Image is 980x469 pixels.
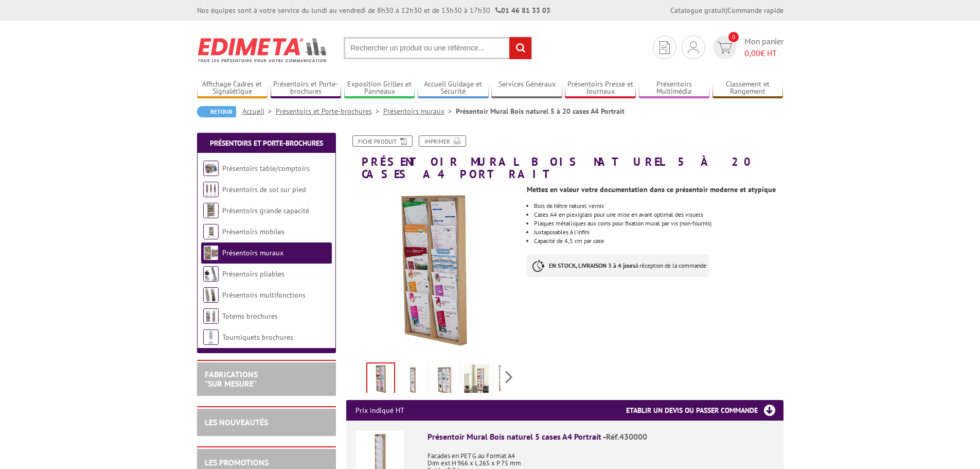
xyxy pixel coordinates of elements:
[222,290,306,300] a: Présentoirs multifonctions
[276,107,383,116] a: Présentoirs et Porte-brochures
[419,135,466,147] a: Imprimer
[660,41,670,54] img: devis rapide
[491,80,562,97] a: Services Généraux
[203,203,219,218] img: Présentoirs grande capacité
[496,364,521,396] img: 430003_mise_en_scene.jpg
[710,36,783,59] a: devis rapide 0 Mon panier 0,00€ HT
[367,363,394,395] img: 430001_presentoir_mural_bois_naturel_10_cases_a4_portrait_flyers.jpg
[210,138,323,148] a: Présentoirs et Porte-brochures
[383,107,456,116] a: Présentoirs muraux
[222,185,306,194] a: Présentoirs de sol sur pied
[534,203,783,209] li: Bois de hêtre naturel vernis
[418,80,489,97] a: Accueil Guidage et Sécurité
[197,80,268,97] a: Affichage Cadres et Signalétique
[242,107,276,116] a: Accueil
[352,135,413,147] a: Fiche produit
[222,206,309,215] a: Présentoirs grande capacité
[509,37,531,59] input: rechercher
[203,308,219,324] img: Totems brochures
[432,364,457,396] img: 430002_mise_en_scene.jpg
[639,80,710,97] a: Présentoirs Multimédia
[222,248,283,257] a: Présentoirs muraux
[203,329,219,345] img: Tourniquets brochures
[222,311,278,321] a: Totems brochures
[203,182,219,197] img: Présentoirs de sol sur pied
[504,369,514,386] span: Next
[203,245,219,260] img: Présentoirs muraux
[626,400,783,421] h3: Etablir un devis ou passer commande
[534,220,783,227] li: Plaques métalliques aux coins pour fixation mural par vis (non-fournis)
[688,41,699,54] img: devis rapide
[222,227,284,236] a: Présentoirs mobiles
[712,80,783,97] a: Classement et Rangement
[344,37,532,59] input: Rechercher un produit ou une référence...
[222,269,284,279] a: Présentoirs pliables
[534,229,783,235] li: Juxtaposables à l’infini
[346,185,520,359] img: 430001_presentoir_mural_bois_naturel_10_cases_a4_portrait_flyers.jpg
[727,6,783,15] a: Commande rapide
[456,106,625,116] li: Présentoir Mural Bois naturel 5 à 20 cases A4 Portrait
[205,369,258,389] a: FABRICATIONS"Sur Mesure"
[717,42,732,54] img: devis rapide
[203,161,219,176] img: Présentoirs table/comptoirs
[222,164,310,173] a: Présentoirs table/comptoirs
[205,417,268,427] a: LES NOUVEAUTÉS
[338,135,791,180] h1: Présentoir Mural Bois naturel 5 à 20 cases A4 Portrait
[534,212,783,218] li: Cases A4 en plexiglass pour une mise en avant optimal des visuels
[344,80,415,97] a: Exposition Grilles et Panneaux
[355,400,404,421] p: Prix indiqué HT
[534,238,783,244] li: Capacité de 4,5 cm par case.
[205,457,269,467] a: LES PROMOTIONS
[203,224,219,239] img: Présentoirs mobiles
[527,185,776,194] strong: Mettez en valeur votre documentation dans ce présentoir moderne et atypique
[495,6,550,15] strong: 01 46 81 33 03
[565,80,636,97] a: Présentoirs Presse et Journaux
[203,287,219,303] img: Présentoirs multifonctions
[606,431,647,442] span: Réf.430000
[427,431,774,443] div: Présentoir Mural Bois naturel 5 cases A4 Portrait -
[744,36,783,59] span: Mon panier
[400,364,425,396] img: 430000_presentoir_mise_en_scene.jpg
[527,254,709,277] p: à réception de la commande
[271,80,342,97] a: Présentoirs et Porte-brochures
[670,6,726,15] a: Catalogue gratuit
[197,106,236,117] a: Retour
[197,5,550,15] div: Nos équipes sont à votre service du lundi au vendredi de 8h30 à 12h30 et de 13h30 à 17h30
[744,48,760,58] span: 0,00
[222,333,293,342] a: Tourniquets brochures
[197,31,328,69] img: Edimeta
[670,5,783,15] div: |
[549,262,635,269] strong: EN STOCK, LIVRAISON 3 à 4 jours
[203,266,219,282] img: Présentoirs pliables
[744,47,783,59] span: € HT
[464,364,489,396] img: 430001_presentoir_mural_bois_naturel_10_cases_a4_portrait_situation.jpg
[728,32,739,42] span: 0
